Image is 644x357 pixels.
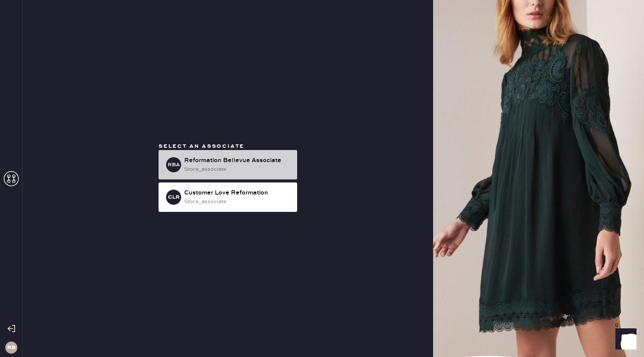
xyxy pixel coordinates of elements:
div: store_associate [184,198,291,206]
iframe: Front Chat [608,323,641,355]
h3: CLR [168,195,180,200]
div: Reformation Bellevue Associate [184,156,291,165]
h3: RB [7,345,15,350]
div: store_associate [184,165,291,173]
span: Select an associate [159,143,244,150]
h3: RBA [168,162,180,167]
div: Customer Love Reformation [184,188,291,198]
